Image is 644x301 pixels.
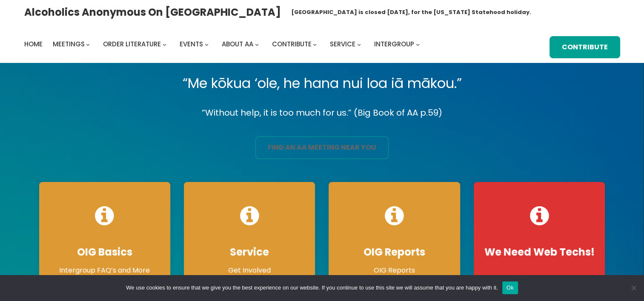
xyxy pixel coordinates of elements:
[192,265,306,275] p: Get Involved
[416,43,420,46] button: Intergroup submenu
[53,40,85,48] span: Meetings
[482,246,596,258] h4: We Need Web Techs!
[192,246,306,258] h4: Service
[32,71,612,95] p: “Me kōkua ‘ole, he hana nui loa iā mākou.”
[502,281,518,294] button: Ok
[550,36,620,59] a: Contribute
[24,38,43,50] a: Home
[357,43,361,46] button: Service submenu
[205,43,209,46] button: Events submenu
[374,40,414,48] span: Intergroup
[103,40,161,48] span: Order Literature
[32,105,612,120] p: “Without help, it is too much for us.” (Big Book of AA p.59)
[24,3,281,21] a: Alcoholics Anonymous on [GEOGRAPHIC_DATA]
[374,38,414,50] a: Intergroup
[48,246,162,258] h4: OIG Basics
[330,40,355,48] span: Service
[255,136,389,159] a: find an aa meeting near you
[24,40,43,48] span: Home
[272,38,312,50] a: Contribute
[222,38,253,50] a: About AA
[337,246,451,258] h4: OIG Reports
[330,38,355,50] a: Service
[126,284,498,292] span: We use cookies to ensure that we give you the best experience on our website. If you continue to ...
[163,43,166,46] button: Order Literature submenu
[222,40,253,48] span: About AA
[24,38,423,50] nav: Intergroup
[291,8,531,17] h1: [GEOGRAPHIC_DATA] is closed [DATE], for the [US_STATE] Statehood holiday.
[48,265,162,275] p: Intergroup FAQ’s and More
[86,43,90,46] button: Meetings submenu
[255,43,259,46] button: About AA submenu
[313,43,317,46] button: Contribute submenu
[337,265,451,275] p: OIG Reports
[180,40,203,48] span: Events
[53,38,85,50] a: Meetings
[272,40,312,48] span: Contribute
[629,284,638,292] span: No
[180,38,203,50] a: Events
